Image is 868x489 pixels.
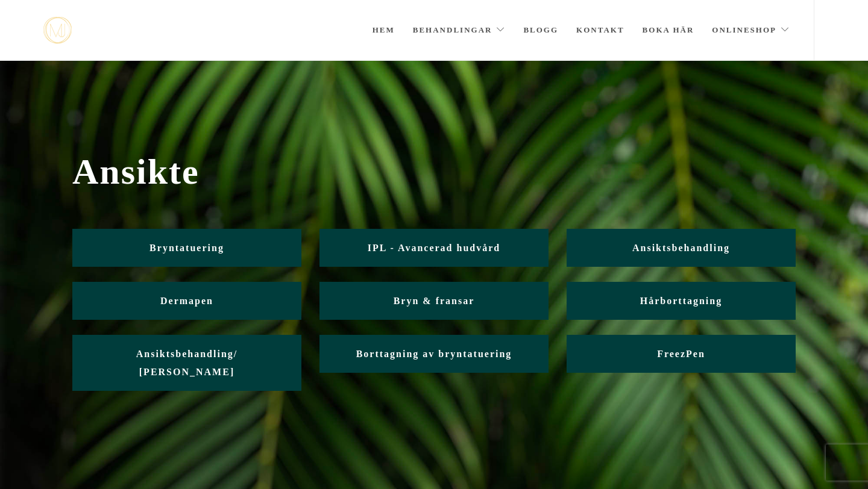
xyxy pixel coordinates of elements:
[567,335,796,373] a: FreezPen
[43,17,72,44] a: mjstudio mjstudio mjstudio
[657,349,705,359] span: FreezPen
[319,282,549,320] a: Bryn & fransar
[567,282,796,320] a: Hårborttagning
[72,151,796,193] span: Ansikte
[356,349,512,359] span: Borttagning av bryntatuering
[160,296,213,306] span: Dermapen
[72,229,301,267] a: Bryntatuering
[394,296,475,306] span: Bryn & fransar
[368,243,500,253] span: IPL - Avancerad hudvård
[136,349,238,377] span: Ansiktsbehandling/ [PERSON_NAME]
[319,335,549,373] a: Borttagning av bryntatuering
[149,243,224,253] span: Bryntatuering
[632,243,730,253] span: Ansiktsbehandling
[640,296,722,306] span: Hårborttagning
[567,229,796,267] a: Ansiktsbehandling
[72,282,301,320] a: Dermapen
[319,229,549,267] a: IPL - Avancerad hudvård
[43,17,72,44] img: mjstudio
[72,335,301,391] a: Ansiktsbehandling/ [PERSON_NAME]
